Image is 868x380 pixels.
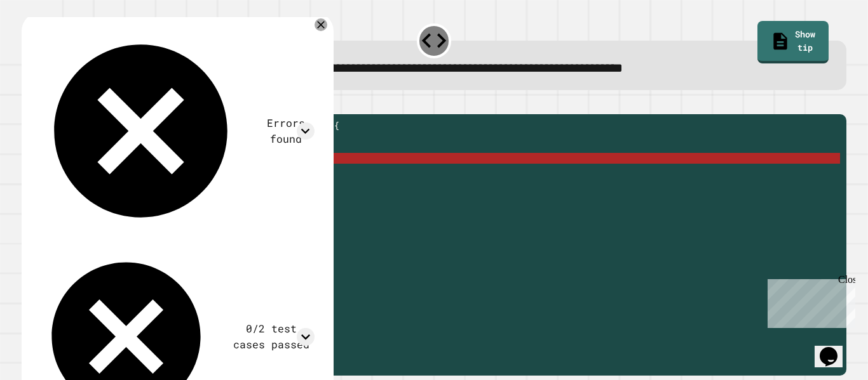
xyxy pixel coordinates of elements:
iframe: chat widget [815,329,855,367]
div: Chat with us now!Close [5,5,88,81]
div: 0/2 test cases passed [228,321,314,352]
a: Show tip [757,21,829,63]
iframe: chat widget [763,274,855,328]
div: Errors found [257,115,315,147]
